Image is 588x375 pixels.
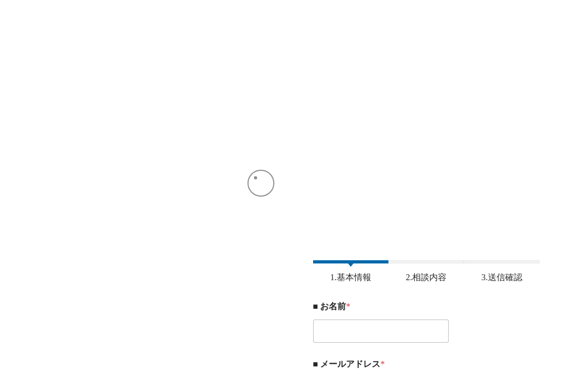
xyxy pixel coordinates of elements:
[313,260,388,263] span: 1
[388,260,464,263] span: 2
[313,359,540,369] label: ■ メールアドレス
[313,301,540,311] label: ■ お名前
[398,272,455,282] span: 2.相談内容
[322,272,379,282] span: 1.基本情報
[464,260,539,263] span: 3
[473,272,530,282] span: 3.送信確認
